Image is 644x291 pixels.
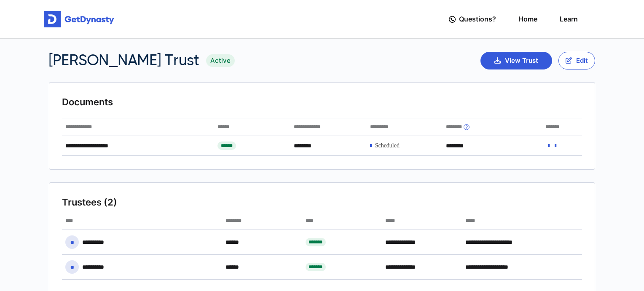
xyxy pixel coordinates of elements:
span: Trustees (2) [62,196,117,208]
span: Documents [62,96,113,108]
a: Questions? [449,7,496,31]
span: Questions? [459,11,496,27]
img: Get started for free with Dynasty Trust Company [44,11,114,28]
button: Edit [558,52,595,69]
div: [PERSON_NAME] Trust [49,51,235,69]
a: Home [518,7,537,31]
button: View Trust [480,52,552,69]
span: Active [206,54,235,67]
a: Learn [560,7,578,31]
